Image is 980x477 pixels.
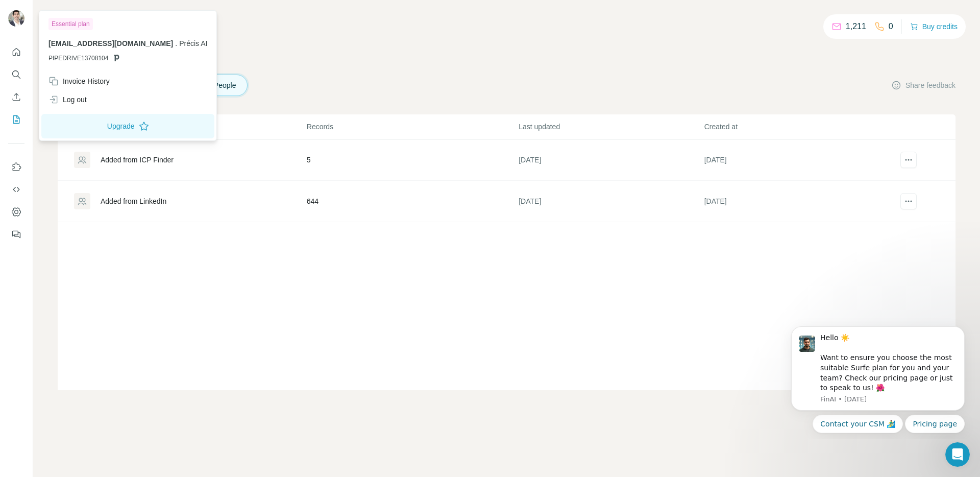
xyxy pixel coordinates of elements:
[8,65,24,84] button: Search
[48,94,87,105] div: Log out
[910,19,958,34] button: Buy credits
[8,43,24,61] button: Quick start
[306,181,518,222] td: 644
[175,39,177,47] span: .
[8,158,24,176] button: Use Surfe on LinkedIn
[704,181,889,222] td: [DATE]
[101,155,174,165] div: Added from ICP Finder
[306,139,518,181] td: 5
[776,317,980,439] iframe: Intercom notifications message
[48,39,173,47] span: [EMAIL_ADDRESS][DOMAIN_NAME]
[704,139,889,181] td: [DATE]
[891,80,955,90] button: Share feedback
[48,76,110,86] div: Invoice History
[519,122,703,132] p: Last updated
[900,152,917,168] button: actions
[889,20,893,33] p: 0
[214,80,237,90] span: People
[900,193,917,209] button: actions
[41,114,214,138] button: Upgrade
[945,442,970,467] iframe: Intercom live chat
[48,54,108,63] span: PIPEDRIVE13708104
[518,181,703,222] td: [DATE]
[48,18,93,30] div: Essential plan
[846,20,866,33] p: 1,211
[179,39,207,47] span: Précis AI
[101,196,166,206] div: Added from LinkedIn
[8,225,24,244] button: Feedback
[518,139,703,181] td: [DATE]
[8,88,24,106] button: Enrich CSV
[307,122,518,132] p: Records
[8,10,24,27] img: Avatar
[704,122,889,132] p: Created at
[8,203,24,221] button: Dashboard
[8,180,24,199] button: Use Surfe API
[8,110,24,129] button: My lists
